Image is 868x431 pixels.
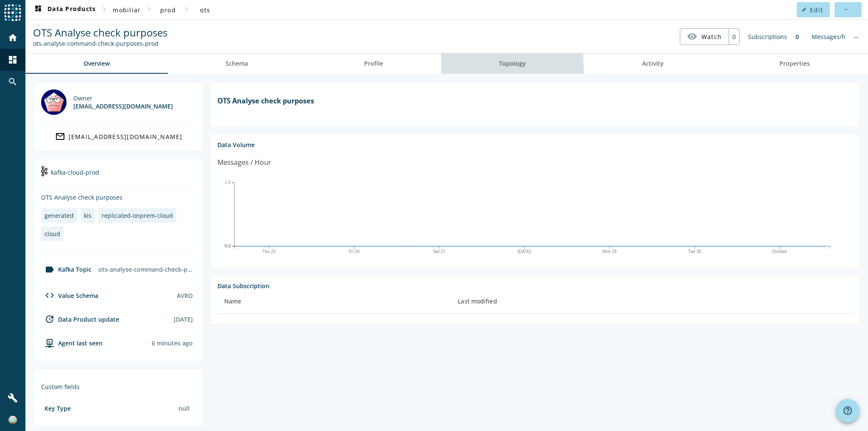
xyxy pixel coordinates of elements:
[83,61,110,67] span: Overview
[217,96,852,106] h1: OTS Analyse check purposes
[95,262,196,277] div: ots-analyse-command-check-purposes-prod
[850,28,862,45] div: No information
[102,211,173,220] div: replicated-onprem-cloud
[84,211,92,220] div: kis
[73,94,173,102] div: Owner
[45,230,60,238] div: cloud
[225,61,248,67] span: Schema
[217,141,852,149] div: Data Volume
[45,264,55,275] mat-icon: label
[41,165,196,186] div: kafka-cloud-prod
[45,211,74,220] div: generated
[843,7,848,12] mat-icon: more_horiz
[262,249,276,254] text: Thu 25
[225,244,231,248] text: 0.0
[499,61,526,67] span: Topology
[779,61,810,67] span: Properties
[217,290,451,314] th: Name
[349,249,360,254] text: Fri 26
[41,290,98,300] div: Value Schema
[4,4,21,21] img: spoud-logo.svg
[687,31,697,42] mat-icon: visibility
[8,416,17,424] img: c5efd522b9e2345ba31424202ff1fd10
[41,129,196,144] a: [EMAIL_ADDRESS][DOMAIN_NAME]
[200,6,210,14] span: ots
[33,5,43,15] mat-icon: dashboard
[642,61,664,67] span: Activity
[41,338,103,348] div: agent-env-cloud-prod
[772,249,787,254] text: October
[433,249,445,254] text: Sat 27
[73,102,173,110] div: [EMAIL_ADDRESS][DOMAIN_NAME]
[810,6,823,14] span: Edit
[154,2,181,17] button: prod
[680,29,729,44] button: Watch
[33,25,167,39] span: OTS Analyse check purposes
[41,193,196,201] div: OTS Analyse check purposes
[791,28,803,45] div: 0
[364,61,383,67] span: Profile
[802,7,807,12] mat-icon: edit
[45,404,71,412] div: Key Type
[45,314,55,324] mat-icon: update
[181,4,192,14] mat-icon: chevron_right
[177,292,193,300] div: AVRO
[175,401,193,416] div: null
[99,4,109,14] mat-icon: chevron_right
[8,55,18,65] mat-icon: dashboard
[41,264,92,275] div: Kafka Topic
[144,4,154,14] mat-icon: chevron_right
[225,180,231,185] text: 1.0
[807,28,850,45] div: Messages/h
[701,29,722,44] span: Watch
[41,314,119,324] div: Data Product update
[33,5,96,15] span: Data Products
[451,290,852,314] th: Last modified
[109,2,144,17] button: mobiliar
[517,249,531,254] text: [DATE]
[729,29,739,44] div: 0
[33,39,167,47] div: Kafka Topic: ots-analyse-command-check-purposes-prod
[217,282,852,290] div: Data Subscription
[113,6,141,14] span: mobiliar
[152,339,193,347] div: Agents typically reports every 15min to 1h
[30,2,99,17] button: Data Products
[217,157,271,168] div: Messages / Hour
[174,315,193,323] div: [DATE]
[843,406,853,416] mat-icon: help_outline
[55,131,65,142] mat-icon: mail_outline
[160,6,176,14] span: prod
[602,249,617,254] text: Mon 29
[69,133,183,141] div: [EMAIL_ADDRESS][DOMAIN_NAME]
[688,249,701,254] text: Tue 30
[41,383,196,391] div: Custom fields
[744,28,791,45] div: Subscriptions
[8,393,18,403] mat-icon: build
[45,290,55,300] mat-icon: code
[8,33,18,43] mat-icon: home
[192,2,219,17] button: ots
[41,89,67,115] img: mbx_301492@mobi.ch
[8,77,18,87] mat-icon: search
[797,2,830,17] button: Edit
[41,166,47,176] img: kafka-cloud-prod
